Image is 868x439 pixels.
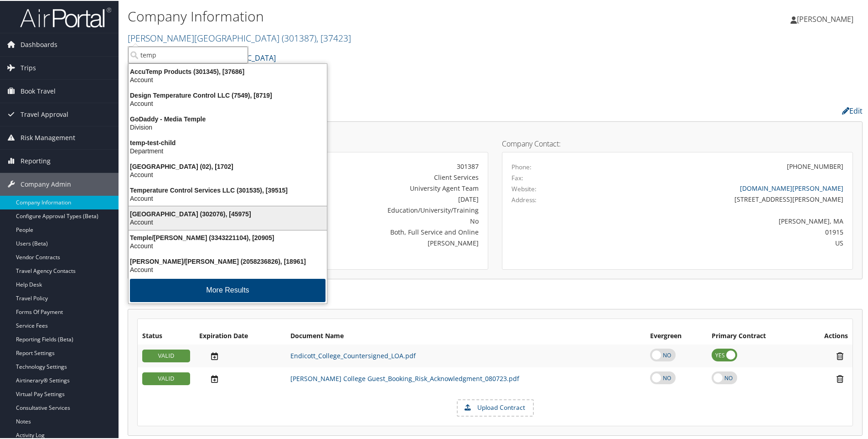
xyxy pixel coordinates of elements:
label: Address: [511,194,537,204]
div: VALID [142,349,190,361]
span: [PERSON_NAME] [797,13,853,23]
span: Book Travel [21,79,56,102]
label: Fax: [511,172,523,182]
div: [PERSON_NAME], MA [598,215,844,225]
a: [PERSON_NAME] [790,5,863,32]
div: [PERSON_NAME] [262,237,479,247]
span: ( 301387 ) [282,31,316,43]
div: Account [123,99,332,107]
h2: Contracts: [128,289,863,304]
div: Account [123,170,332,178]
div: Temple/[PERSON_NAME] (3343221104), [20905] [123,233,332,241]
i: Remove Contract [832,350,848,360]
div: Account [123,217,332,225]
span: Risk Management [21,125,75,148]
a: [PERSON_NAME] College Guest_Booking_Risk_Acknowledgment_080723.pdf [290,373,519,382]
div: temp-test-child [123,138,332,146]
span: Company Admin [21,172,71,195]
div: GoDaddy - Media Temple [123,114,332,122]
div: Design Temperature Control LLC (7549), [8719] [123,90,332,99]
div: No [262,215,479,225]
div: University Agent Team [262,183,479,192]
div: AccuTemp Products (301345), [37686] [123,67,332,75]
div: Client Services [262,172,479,181]
div: [PHONE_NUMBER] [787,161,843,170]
div: Add/Edit Date [199,350,281,360]
a: Endicott_College_Countersigned_LOA.pdf [290,350,416,359]
input: Search Accounts [128,46,248,63]
div: 301387 [262,161,479,170]
span: Reporting [21,149,51,172]
th: Evergreen [646,327,707,344]
th: Primary Contract [707,327,803,344]
label: Upload Contract [458,399,533,415]
a: [DOMAIN_NAME][PERSON_NAME] [740,183,843,192]
div: Account [123,241,332,249]
div: Add/Edit Date [199,373,281,383]
img: airportal-logo.png [20,6,111,27]
h4: Company Contact: [502,139,853,146]
label: Website: [511,183,537,193]
div: VALID [142,371,190,384]
th: Status [138,327,195,344]
a: Edit [842,105,863,115]
div: [DATE] [262,193,479,203]
div: Temperature Control Services LLC (301535), [39515] [123,185,332,193]
div: [PERSON_NAME]/[PERSON_NAME] (2058236826), [18961] [123,256,332,265]
div: Account [123,265,332,273]
span: Travel Approval [21,102,68,125]
th: Expiration Date [195,327,286,344]
div: Both, Full Service and Online [262,226,479,236]
div: 01915 [598,226,844,236]
div: US [598,237,844,247]
span: Trips [21,56,36,78]
th: Actions [803,327,852,344]
span: , [ 37423 ] [316,31,351,43]
div: [GEOGRAPHIC_DATA] (302076), [45975] [123,209,332,217]
i: Remove Contract [832,373,848,383]
span: Dashboards [21,32,57,55]
div: [GEOGRAPHIC_DATA] (02), [1702] [123,162,332,170]
div: Account [123,75,332,83]
h1: Company Information [128,6,618,25]
label: Phone: [511,162,532,171]
div: Department [123,146,332,154]
h2: Company Profile: [128,102,613,117]
div: Division [123,122,332,131]
th: Document Name [286,327,646,344]
div: Education/University/Training [262,204,479,214]
div: [STREET_ADDRESS][PERSON_NAME] [598,193,844,203]
a: [PERSON_NAME][GEOGRAPHIC_DATA] [128,31,351,43]
div: Account [123,193,332,202]
button: More Results [130,278,325,301]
